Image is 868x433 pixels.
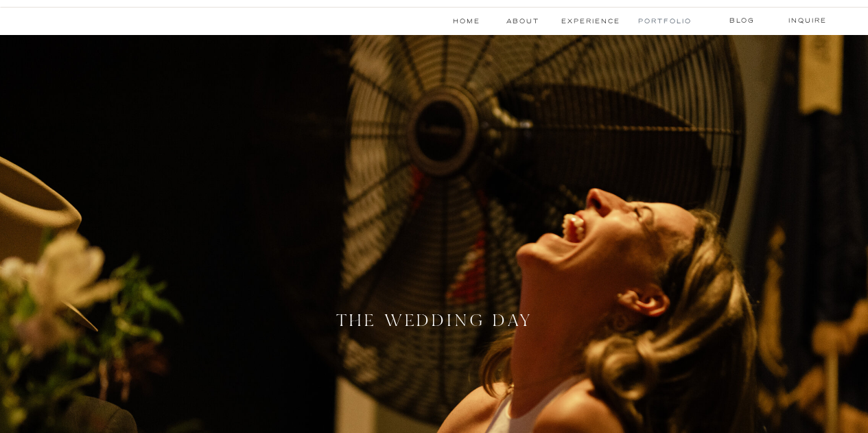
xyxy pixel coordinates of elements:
[638,16,690,27] a: Portfolio
[451,16,482,27] a: Home
[334,313,536,333] h2: the wedding day
[561,16,620,27] a: experience
[715,15,769,26] a: blog
[506,16,537,27] a: About
[784,15,832,26] a: Inquire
